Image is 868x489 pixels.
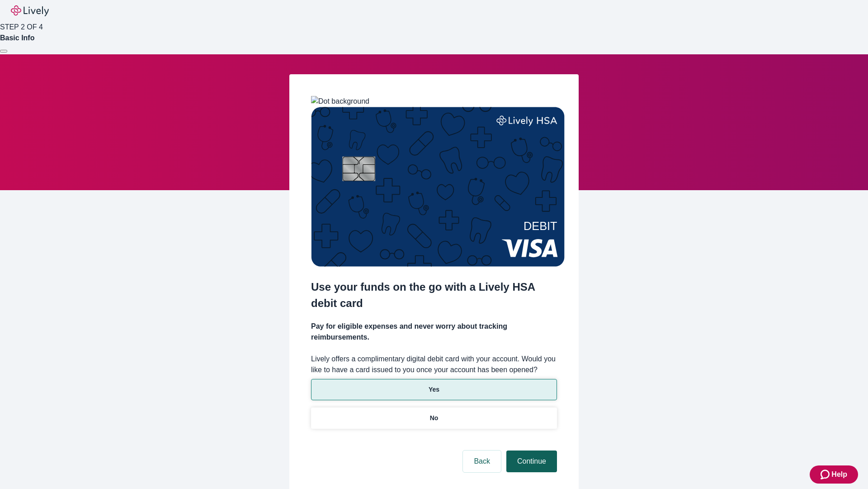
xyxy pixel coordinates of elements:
[311,407,557,429] button: No
[831,469,847,480] span: Help
[311,279,557,312] h2: Use your funds on the go with a Lively HSA debit card
[311,96,369,107] img: Dot background
[311,321,557,343] h4: Pay for eligible expenses and never worry about tracking reimbursements.
[506,451,557,472] button: Continue
[430,413,439,423] p: No
[311,107,565,267] img: Debit card
[11,5,49,16] img: Lively
[429,385,439,394] p: Yes
[311,379,557,400] button: Yes
[311,354,557,375] label: Lively offers a complimentary digital debit card with your account. Would you like to have a card...
[810,465,858,484] button: Zendesk support iconHelp
[821,469,831,480] svg: Zendesk support icon
[463,451,501,472] button: Back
